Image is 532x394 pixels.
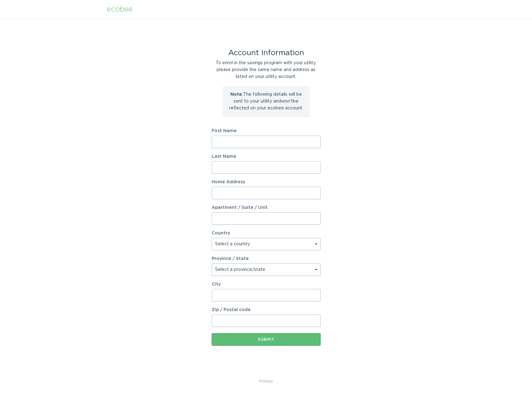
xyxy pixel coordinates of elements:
div: Account Information [212,50,321,56]
strong: Note: [230,92,243,97]
div: ecobee [107,6,133,13]
a: Privacy Policy & Terms of Use [259,378,273,385]
p: The following details will be sent to your utility and won't be reflected on your ecobee account. [227,91,305,112]
div: To enrol in the savings program with your utility, please provide the same name and address as li... [212,60,321,80]
button: Submit [212,333,321,346]
label: Last Name [212,154,321,159]
label: City [212,282,321,286]
div: Submit [215,338,318,341]
label: Home Address [212,180,321,184]
label: Apartment / Suite / Unit [212,205,321,210]
label: Country [212,231,230,235]
label: Province / State [212,257,249,261]
label: Zip / Postal code [212,308,321,312]
label: First Name [212,129,321,133]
